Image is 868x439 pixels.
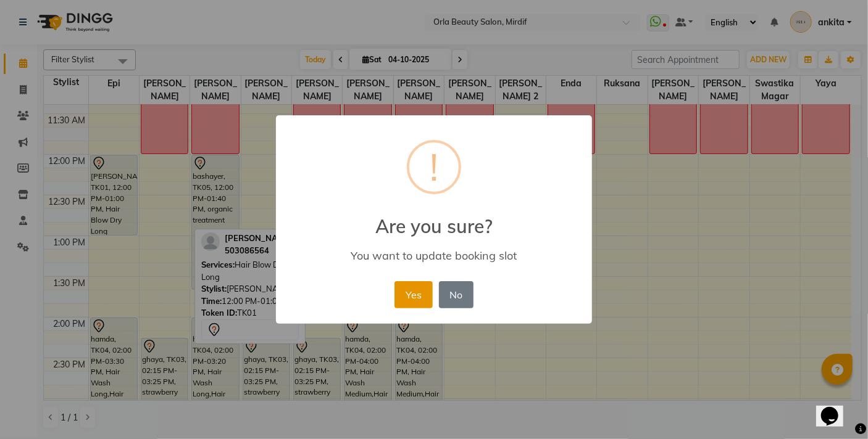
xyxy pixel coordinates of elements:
[430,142,438,192] div: !
[816,390,856,427] iframe: chat widget
[276,200,592,237] h2: Are you sure?
[439,281,474,308] button: No
[394,281,432,308] button: Yes
[294,248,574,263] div: You want to update booking slot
